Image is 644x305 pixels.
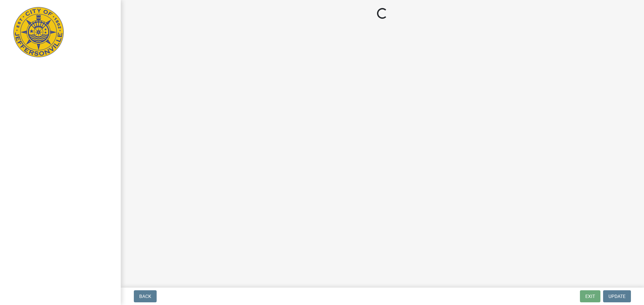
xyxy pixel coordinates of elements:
[608,294,626,299] span: Update
[13,7,64,57] img: City of Jeffersonville, Indiana
[603,290,631,302] button: Update
[134,290,157,302] button: Back
[580,290,600,302] button: Exit
[139,294,151,299] span: Back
